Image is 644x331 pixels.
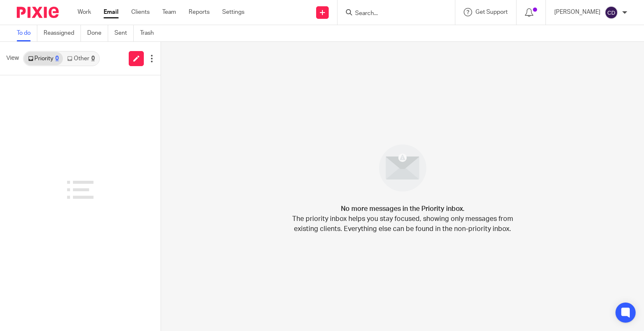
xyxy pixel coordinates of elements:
input: Search [354,10,430,18]
a: Reports [189,8,210,16]
a: Sent [114,25,134,41]
a: To do [17,25,37,41]
p: [PERSON_NAME] [554,8,600,16]
a: Settings [222,8,244,16]
a: Clients [131,8,150,16]
a: Done [87,25,108,41]
span: View [6,54,19,63]
a: Priority0 [24,52,63,65]
img: image [374,139,432,197]
p: The priority inbox helps you stay focused, showing only messages from existing clients. Everythin... [291,214,514,234]
span: Get Support [475,9,508,15]
a: Trash [140,25,160,41]
a: Other0 [63,52,99,65]
img: svg%3E [605,6,618,19]
a: Email [104,8,119,16]
a: Work [78,8,91,16]
a: Team [162,8,176,16]
h4: No more messages in the Priority inbox. [341,204,465,214]
div: 0 [55,56,59,62]
img: Pixie [17,7,59,18]
div: 0 [91,56,95,62]
a: Reassigned [44,25,81,41]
